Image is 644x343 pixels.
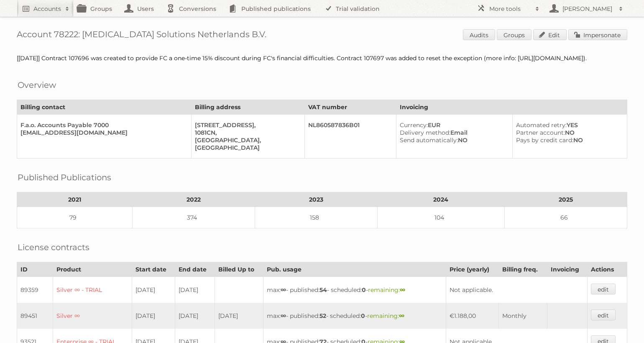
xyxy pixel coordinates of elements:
[377,207,504,228] td: 104
[396,100,627,115] th: Invoicing
[400,286,405,294] strong: ∞
[215,262,263,277] th: Billed Up to
[367,312,404,320] span: remaining:
[499,262,547,277] th: Billing freq.
[17,192,133,207] th: 2021
[497,29,532,40] a: Groups
[446,262,499,277] th: Price (yearly)
[17,54,627,62] div: [[DATE]] Contract 107696 was created to provide FC a one-time 15% discount during FC's financial ...
[463,29,495,40] a: Audits
[53,277,132,303] td: Silver ∞ - TRIAL
[18,79,56,91] h2: Overview
[516,129,565,136] span: Partner account:
[132,207,255,228] td: 374
[400,129,450,136] span: Delivery method:
[319,286,327,294] strong: 54
[587,262,627,277] th: Actions
[499,303,547,329] td: Monthly
[281,312,286,320] strong: ∞
[560,5,615,13] h2: [PERSON_NAME]
[195,144,298,151] div: [GEOGRAPHIC_DATA]
[516,129,620,136] div: NO
[505,192,627,207] th: 2025
[195,136,298,144] div: [GEOGRAPHIC_DATA],
[400,121,505,129] div: EUR
[215,303,263,329] td: [DATE]
[18,171,111,184] h2: Published Publications
[175,277,215,303] td: [DATE]
[53,303,132,329] td: Silver ∞
[400,136,505,144] div: NO
[20,121,184,129] div: F.a.o. Accounts Payable 7000
[362,286,366,294] strong: 0
[263,303,446,329] td: max: - published: - scheduled: -
[17,29,627,42] h1: Account 78222: [MEDICAL_DATA] Solutions Netherlands B.V.
[33,5,61,13] h2: Accounts
[20,129,184,136] div: [EMAIL_ADDRESS][DOMAIN_NAME]
[399,312,404,320] strong: ∞
[195,121,298,129] div: [STREET_ADDRESS],
[263,262,446,277] th: Pub. usage
[255,192,377,207] th: 2023
[489,5,531,13] h2: More tools
[132,192,255,207] th: 2022
[17,277,53,303] td: 89359
[17,100,192,115] th: Billing contact
[17,303,53,329] td: 89451
[446,277,587,303] td: Not applicable.
[516,121,567,129] span: Automated retry:
[132,262,175,277] th: Start date
[516,121,620,129] div: YES
[53,262,132,277] th: Product
[361,312,365,320] strong: 0
[255,207,377,228] td: 158
[400,129,505,136] div: Email
[547,262,587,277] th: Invoicing
[516,136,620,144] div: NO
[400,121,428,129] span: Currency:
[17,262,53,277] th: ID
[304,115,396,159] td: NL860587836B01
[377,192,504,207] th: 2024
[132,303,175,329] td: [DATE]
[533,29,567,40] a: Edit
[400,136,458,144] span: Send automatically:
[319,312,326,320] strong: 52
[591,284,616,294] a: edit
[281,286,286,294] strong: ∞
[368,286,405,294] span: remaining:
[175,303,215,329] td: [DATE]
[195,129,298,136] div: 1081CN,
[446,303,499,329] td: €1.188,00
[18,241,89,253] h2: License contracts
[175,262,215,277] th: End date
[568,29,627,40] a: Impersonate
[591,310,616,320] a: edit
[263,277,446,303] td: max: - published: - scheduled: -
[505,207,627,228] td: 66
[304,100,396,115] th: VAT number
[132,277,175,303] td: [DATE]
[17,207,133,228] td: 79
[191,100,304,115] th: Billing address
[516,136,573,144] span: Pays by credit card:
